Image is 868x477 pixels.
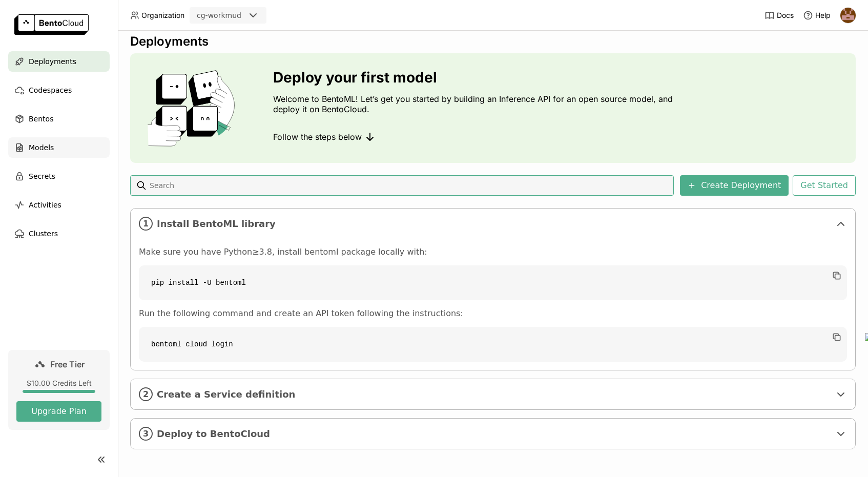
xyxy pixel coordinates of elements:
[8,109,110,129] a: Bentos
[8,223,110,244] a: Clusters
[139,308,847,319] p: Run the following command and create an API token following the instructions:
[764,10,794,20] a: Docs
[29,170,55,182] span: Secrets
[131,419,855,449] div: 3Deploy to BentoCloud
[273,132,362,142] span: Follow the steps below
[273,94,678,114] p: Welcome to BentoML! Let’s get you started by building an Inference API for an open source model, ...
[16,379,101,388] div: $10.00 Credits Left
[273,69,678,86] h3: Deploy your first model
[29,84,72,96] span: Codespaces
[197,10,241,20] div: cg-workmud
[157,389,831,400] span: Create a Service definition
[50,359,85,369] span: Free Tier
[8,195,110,215] a: Activities
[793,175,856,196] button: Get Started
[139,387,153,401] i: 2
[777,11,794,20] span: Docs
[157,218,831,230] span: Install BentoML library
[131,379,855,409] div: 2Create a Service definition
[8,137,110,158] a: Models
[157,428,831,440] span: Deploy to BentoCloud
[139,247,847,257] p: Make sure you have Python≥3.8, install bentoml package locally with:
[130,34,856,49] div: Deployments
[139,217,153,231] i: 1
[139,327,847,362] code: bentoml cloud login
[16,401,101,422] button: Upgrade Plan
[141,11,184,20] span: Organization
[139,265,847,300] code: pip install -U bentoml
[8,166,110,186] a: Secrets
[29,55,76,68] span: Deployments
[29,199,61,211] span: Activities
[680,175,789,196] button: Create Deployment
[29,227,58,240] span: Clusters
[840,8,856,23] img: Noel Derecki
[14,14,89,35] img: logo
[242,11,243,21] input: Selected cg-workmud.
[8,350,110,430] a: Free Tier$10.00 Credits LeftUpgrade Plan
[803,10,831,20] div: Help
[138,70,249,147] img: cover onboarding
[8,80,110,100] a: Codespaces
[815,11,831,20] span: Help
[29,113,53,125] span: Bentos
[139,427,153,441] i: 3
[131,209,855,239] div: 1Install BentoML library
[29,141,54,154] span: Models
[149,177,670,194] input: Search
[8,51,110,72] a: Deployments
